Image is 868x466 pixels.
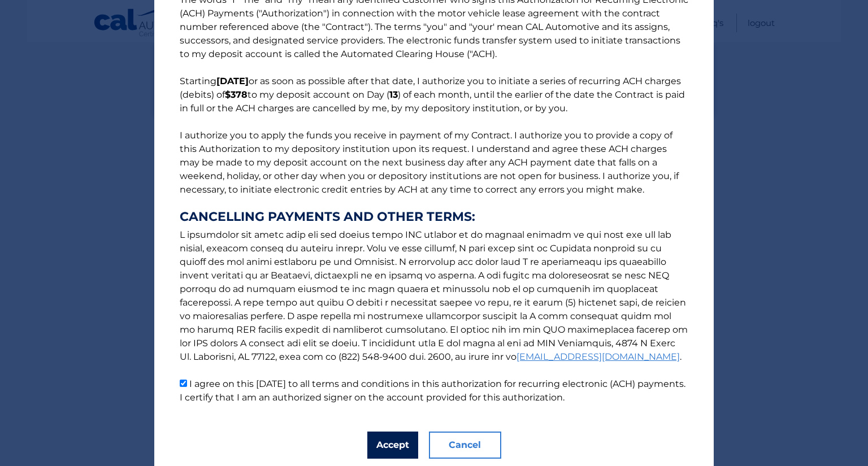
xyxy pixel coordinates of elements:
a: [EMAIL_ADDRESS][DOMAIN_NAME] [517,351,680,362]
b: 13 [389,89,398,100]
button: Cancel [429,432,501,459]
button: Accept [367,432,418,459]
strong: CANCELLING PAYMENTS AND OTHER TERMS: [180,210,688,224]
label: I agree on this [DATE] to all terms and conditions in this authorization for recurring electronic... [180,378,685,403]
b: [DATE] [216,76,249,86]
b: $378 [225,89,248,100]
